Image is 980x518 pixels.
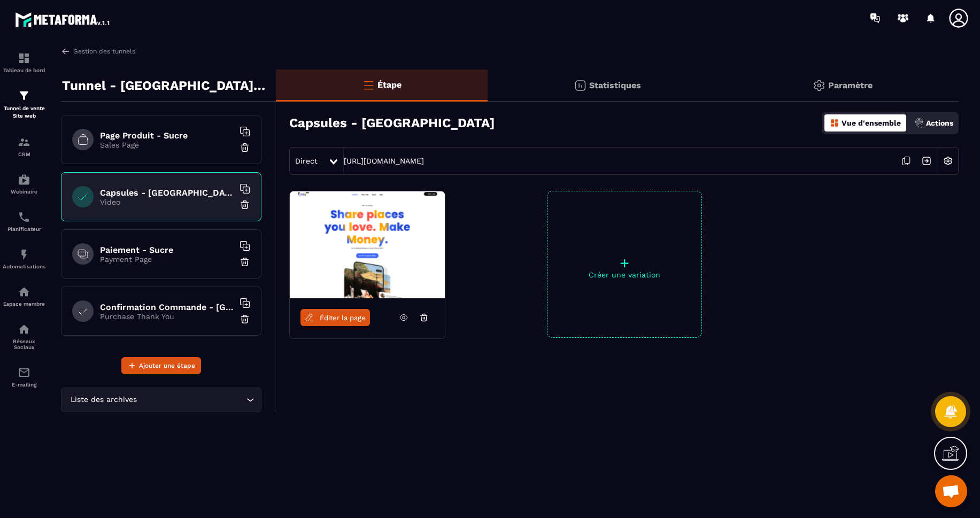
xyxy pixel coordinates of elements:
[3,203,45,240] a: schedulerschedulerPlanificateur
[61,47,135,56] a: Gestion des tunnels
[3,128,45,165] a: formationformationCRM
[3,151,45,157] p: CRM
[240,257,250,267] img: trash
[3,338,45,350] p: Réseaux Sociaux
[18,248,30,261] img: automations
[828,80,873,90] p: Paramètre
[3,226,45,232] p: Planificateur
[61,47,71,56] img: arrow
[938,151,958,171] img: setting-w.858f3a88.svg
[3,44,45,81] a: formationformationTableau de bord
[3,67,45,73] p: Tableau de bord
[916,151,937,171] img: arrow-next.bcc2205e.svg
[3,81,45,128] a: formationformationTunnel de vente Site web
[15,10,111,29] img: logo
[18,173,30,186] img: automations
[914,118,924,128] img: actions.d6e523a2.png
[547,270,701,279] p: Créer une variation
[377,80,402,90] p: Étape
[139,394,244,406] input: Search for option
[295,157,318,165] span: Direct
[100,312,234,321] p: Purchase Thank You
[3,240,45,277] a: automationsautomationsAutomatisations
[3,301,45,307] p: Espace membre
[830,118,839,128] img: dashboard-orange.40269519.svg
[100,188,234,198] h6: Capsules - [GEOGRAPHIC_DATA]
[18,52,30,65] img: formation
[121,357,201,374] button: Ajouter une étape
[18,323,30,336] img: social-network
[842,119,901,127] p: Vue d'ensemble
[240,314,250,324] img: trash
[320,314,366,322] span: Éditer la page
[3,358,45,396] a: emailemailE-mailing
[100,245,234,255] h6: Paiement - Sucre
[68,394,139,406] span: Liste des archives
[18,366,30,379] img: email
[935,475,967,507] div: Ouvrir le chat
[344,157,424,165] a: [URL][DOMAIN_NAME]
[62,75,268,96] p: Tunnel - [GEOGRAPHIC_DATA] - V2
[362,79,375,91] img: bars-o.4a397970.svg
[18,211,30,223] img: scheduler
[547,256,701,270] p: +
[100,255,234,264] p: Payment Page
[3,277,45,315] a: automationsautomationsEspace membre
[926,119,953,127] p: Actions
[100,141,234,149] p: Sales Page
[3,315,45,358] a: social-networksocial-networkRéseaux Sociaux
[100,130,234,141] h6: Page Produit - Sucre
[3,382,45,388] p: E-mailing
[61,388,261,412] div: Search for option
[290,191,445,298] img: image
[813,79,825,92] img: setting-gr.5f69749f.svg
[574,79,587,92] img: stats.20deebd0.svg
[18,136,30,149] img: formation
[139,360,195,371] span: Ajouter une étape
[3,264,45,269] p: Automatisations
[300,309,370,326] a: Éditer la page
[3,165,45,203] a: automationsautomationsWebinaire
[3,189,45,195] p: Webinaire
[3,105,45,120] p: Tunnel de vente Site web
[100,302,234,312] h6: Confirmation Commande - [GEOGRAPHIC_DATA]
[100,198,234,206] p: Video
[240,199,250,210] img: trash
[589,80,641,90] p: Statistiques
[289,115,495,130] h3: Capsules - [GEOGRAPHIC_DATA]
[18,89,30,102] img: formation
[240,142,250,153] img: trash
[18,285,30,298] img: automations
